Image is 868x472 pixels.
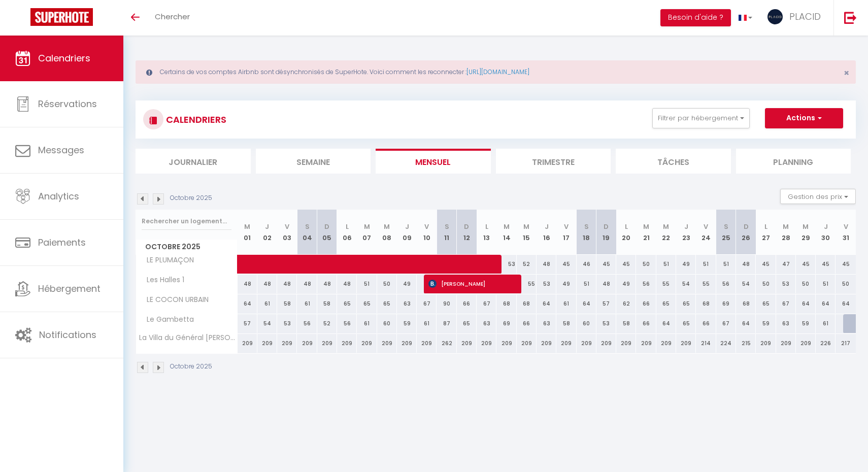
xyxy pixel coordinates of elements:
[138,255,196,266] span: LE PLUMAÇON
[537,294,556,313] div: 64
[163,108,226,131] h3: CALENDRIERS
[257,210,277,255] th: 02
[636,314,656,333] div: 66
[357,334,377,353] div: 209
[596,334,616,353] div: 209
[604,222,609,231] abbr: D
[457,294,477,313] div: 66
[776,210,796,255] th: 28
[736,334,756,353] div: 215
[676,334,696,353] div: 209
[556,294,576,313] div: 61
[317,294,337,313] div: 58
[556,275,576,293] div: 49
[357,314,377,333] div: 61
[796,275,816,293] div: 50
[836,210,856,255] th: 31
[716,334,736,353] div: 224
[767,9,783,24] img: ...
[656,275,676,293] div: 55
[836,334,856,353] div: 217
[170,193,212,203] p: Octobre 2025
[636,334,656,353] div: 209
[724,222,728,231] abbr: S
[504,222,510,231] abbr: M
[496,294,516,313] div: 68
[277,314,297,333] div: 53
[836,275,856,293] div: 50
[625,222,628,231] abbr: L
[696,275,716,293] div: 55
[405,222,409,231] abbr: J
[636,210,656,255] th: 21
[257,314,277,333] div: 54
[736,149,851,174] li: Planning
[297,275,317,293] div: 48
[656,334,676,353] div: 209
[776,275,796,293] div: 53
[696,334,716,353] div: 214
[170,362,212,372] p: Octobre 2025
[816,314,836,333] div: 61
[256,149,371,174] li: Semaine
[277,210,297,255] th: 03
[397,314,417,333] div: 59
[397,294,417,313] div: 63
[337,210,357,255] th: 06
[485,222,488,231] abbr: L
[636,275,656,293] div: 56
[652,108,750,128] button: Filtrer par hébergement
[257,275,277,293] div: 48
[656,314,676,333] div: 64
[596,275,616,293] div: 48
[577,275,596,293] div: 51
[816,255,836,274] div: 45
[138,314,196,325] span: Le Gambetta
[277,275,297,293] div: 48
[337,334,357,353] div: 209
[756,210,776,255] th: 27
[155,11,190,22] span: Chercher
[457,210,477,255] th: 12
[377,294,397,313] div: 65
[38,236,86,249] span: Paiements
[676,275,696,293] div: 54
[704,222,708,231] abbr: V
[825,426,860,464] iframe: Chat
[616,149,731,174] li: Tâches
[643,222,649,231] abbr: M
[317,334,337,353] div: 209
[437,314,456,333] div: 87
[537,314,556,333] div: 63
[317,314,337,333] div: 52
[660,9,731,26] button: Besoin d'aide ?
[238,294,257,313] div: 64
[38,144,84,156] span: Messages
[417,294,437,313] div: 67
[517,334,537,353] div: 209
[756,334,776,353] div: 209
[285,222,289,231] abbr: V
[789,10,821,23] span: PLACID
[616,294,636,313] div: 62
[517,314,537,333] div: 66
[337,314,357,333] div: 56
[844,11,857,24] img: logout
[517,275,537,293] div: 55
[616,334,636,353] div: 209
[142,212,231,230] input: Rechercher un logement...
[324,222,329,231] abbr: D
[796,294,816,313] div: 64
[796,334,816,353] div: 209
[556,334,576,353] div: 209
[716,275,736,293] div: 56
[716,255,736,274] div: 51
[816,294,836,313] div: 64
[496,149,611,174] li: Trimestre
[297,210,317,255] th: 04
[357,210,377,255] th: 07
[756,314,776,333] div: 59
[844,69,849,78] button: Close
[265,222,269,231] abbr: J
[756,294,776,313] div: 65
